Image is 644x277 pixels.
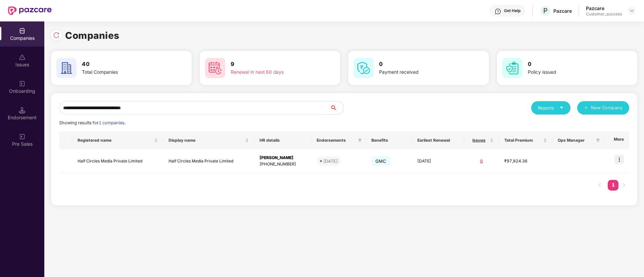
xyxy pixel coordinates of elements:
span: Showing results for [59,120,126,125]
span: Ops Manager [558,138,593,143]
th: HR details [254,131,311,149]
div: Customer_success [586,11,622,17]
h3: 9 [231,60,315,69]
li: Next Page [618,180,629,191]
span: filter [358,138,362,142]
li: 1 [608,180,618,191]
th: Earliest Renewal [412,131,464,149]
span: GMC [371,156,390,166]
div: Policy issued [528,69,612,76]
th: Issues [464,131,499,149]
div: Renewal in next 60 days [231,69,315,76]
th: Display name [163,131,254,149]
td: Half Circles Media Private Limited [163,149,254,173]
span: plus [584,106,588,111]
div: Payment received [379,69,464,76]
button: right [618,180,629,191]
div: 0 [469,158,494,164]
img: svg+xml;base64,PHN2ZyBpZD0iRHJvcGRvd24tMzJ4MzIiIHhtbG5zPSJodHRwOi8vd3d3LnczLm9yZy8yMDAwL3N2ZyIgd2... [629,8,635,13]
span: filter [595,136,601,144]
h1: Companies [65,28,120,43]
span: left [598,183,602,187]
span: caret-down [559,106,564,110]
h3: 40 [82,60,167,69]
div: Pazcare [553,8,572,14]
div: Pazcare [586,5,622,11]
span: Registered name [78,138,153,143]
h3: 0 [379,60,464,69]
div: [PHONE_NUMBER] [260,161,306,167]
div: ₹97,824.36 [504,158,547,164]
span: 1 companies. [99,120,126,125]
img: svg+xml;base64,PHN2ZyB3aWR0aD0iMTQuNSIgaGVpZ2h0PSIxNC41IiB2aWV3Qm94PSIwIDAgMTYgMTYiIGZpbGw9Im5vbm... [19,107,26,114]
span: Endorsements [317,138,355,143]
span: Issues [469,138,489,143]
button: left [594,180,605,191]
img: svg+xml;base64,PHN2ZyB4bWxucz0iaHR0cDovL3d3dy53My5vcmcvMjAwMC9zdmciIHdpZHRoPSI2MCIgaGVpZ2h0PSI2MC... [502,58,522,78]
span: P [543,7,548,15]
td: Half Circles Media Private Limited [72,149,163,173]
span: filter [596,138,600,142]
th: More [604,131,629,149]
div: [PERSON_NAME] [260,155,306,161]
span: Display name [169,138,244,143]
img: svg+xml;base64,PHN2ZyB4bWxucz0iaHR0cDovL3d3dy53My5vcmcvMjAwMC9zdmciIHdpZHRoPSI2MCIgaGVpZ2h0PSI2MC... [205,58,225,78]
button: plusNew Company [577,101,629,115]
img: svg+xml;base64,PHN2ZyB4bWxucz0iaHR0cDovL3d3dy53My5vcmcvMjAwMC9zdmciIHdpZHRoPSI2MCIgaGVpZ2h0PSI2MC... [354,58,374,78]
span: right [622,183,626,187]
button: search [330,101,344,115]
div: Total Companies [82,69,167,76]
th: Total Premium [499,131,552,149]
h3: 0 [528,60,612,69]
div: Get Help [504,8,520,13]
th: Benefits [366,131,412,149]
a: 1 [608,180,618,190]
li: Previous Page [594,180,605,191]
span: New Company [591,105,623,111]
img: svg+xml;base64,PHN2ZyBpZD0iSGVscC0zMngzMiIgeG1sbnM9Imh0dHA6Ly93d3cudzMub3JnLzIwMDAvc3ZnIiB3aWR0aD... [495,8,501,15]
img: icon [614,155,624,164]
img: svg+xml;base64,PHN2ZyBpZD0iUmVsb2FkLTMyeDMyIiB4bWxucz0iaHR0cDovL3d3dy53My5vcmcvMjAwMC9zdmciIHdpZH... [53,32,60,39]
span: search [330,105,343,111]
th: Registered name [72,131,163,149]
img: svg+xml;base64,PHN2ZyB3aWR0aD0iMjAiIGhlaWdodD0iMjAiIHZpZXdCb3g9IjAgMCAyMCAyMCIgZmlsbD0ibm9uZSIgeG... [19,133,26,140]
span: Total Premium [504,138,542,143]
img: New Pazcare Logo [8,6,52,15]
span: filter [357,136,363,144]
div: [DATE] [323,158,338,164]
img: svg+xml;base64,PHN2ZyBpZD0iQ29tcGFuaWVzIiB4bWxucz0iaHR0cDovL3d3dy53My5vcmcvMjAwMC9zdmciIHdpZHRoPS... [19,27,26,34]
img: svg+xml;base64,PHN2ZyBpZD0iSXNzdWVzX2Rpc2FibGVkIiB4bWxucz0iaHR0cDovL3d3dy53My5vcmcvMjAwMC9zdmciIH... [19,54,26,61]
img: svg+xml;base64,PHN2ZyB4bWxucz0iaHR0cDovL3d3dy53My5vcmcvMjAwMC9zdmciIHdpZHRoPSI2MCIgaGVpZ2h0PSI2MC... [56,58,77,78]
td: [DATE] [412,149,464,173]
img: svg+xml;base64,PHN2ZyB3aWR0aD0iMjAiIGhlaWdodD0iMjAiIHZpZXdCb3g9IjAgMCAyMCAyMCIgZmlsbD0ibm9uZSIgeG... [19,80,26,87]
div: Reports [538,105,564,111]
